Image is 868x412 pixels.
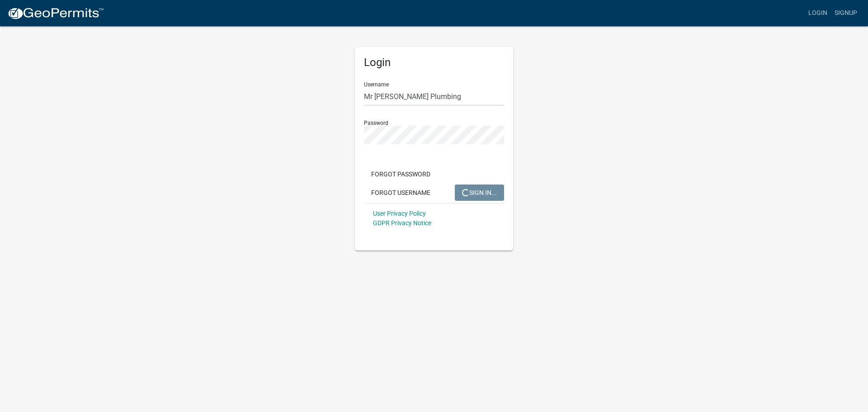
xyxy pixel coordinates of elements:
a: Login [805,5,831,22]
button: Forgot Password [364,166,438,182]
a: Signup [831,5,861,22]
button: Forgot Username [364,185,438,201]
a: GDPR Privacy Notice [373,219,431,227]
button: SIGN IN... [455,185,504,201]
a: User Privacy Policy [373,210,426,217]
span: SIGN IN... [462,189,497,196]
h5: Login [364,56,504,69]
